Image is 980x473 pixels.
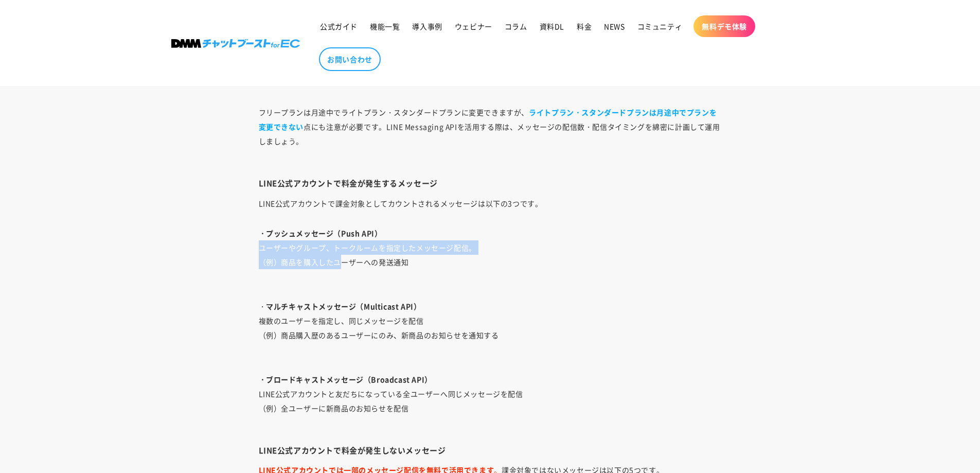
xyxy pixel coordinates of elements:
[412,22,442,31] span: 導入事例
[320,22,358,31] span: 公式ガイド
[449,15,498,37] a: ウェビナー
[259,372,722,430] p: LINE公式アカウントと友だちになっている全ユーザーへ同じメッセージを配信 （例）全ユーザーに新商品のお知らせを配信
[259,299,722,357] p: ・ 複数のユーザーを指定し、同じメッセージを配信 （例）商品購入歴のあるユーザーにのみ、新商品のお知らせを通知する
[693,15,755,37] a: 無料デモ体験
[702,22,747,31] span: 無料デモ体験
[259,105,722,163] p: フリープランは月途中でライトプラン・スタンダードプランに変更できますが、 点にも注意が必要です。LINE Messaging APIを活用する際は、メッセージの配信数・配信タイミングを綿密に計画...
[259,445,722,456] h4: LINE公式アカウントで料金が発生しないメッセージ
[259,374,432,384] strong: ・ブロードキャストメッセージ（Broadcast API）
[259,178,722,188] h4: LINE公式アカウントで料金が発生するメッセージ
[637,22,683,31] span: コミュニティ
[314,15,364,37] a: 公式ガイド
[364,15,406,37] a: 機能一覧
[577,22,592,31] span: 料金
[259,196,722,211] p: LINE公式アカウントで課金対象としてカウントされるメッセージは以下の3つです。
[571,15,598,37] a: 料金
[171,39,300,48] img: 株式会社DMM Boost
[319,47,381,71] a: お問い合わせ
[540,22,564,31] span: 資料DL
[327,55,372,64] span: お問い合わせ
[455,22,492,31] span: ウェビナー
[598,15,631,37] a: NEWS
[259,226,722,284] p: ユーザーやグループ、トークルームを指定したメッセージ配信。 （例）商品を購入したユーザーへの発送通知
[604,22,625,31] span: NEWS
[505,22,527,31] span: コラム
[406,15,448,37] a: 導入事例
[631,15,689,37] a: コミュニティ
[370,22,400,31] span: 機能一覧
[266,301,421,311] strong: マルチキャストメッセージ（Multicast API）
[498,15,533,37] a: コラム
[259,228,382,238] strong: ・プッシュメッセージ（Push API）
[533,15,571,37] a: 資料DL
